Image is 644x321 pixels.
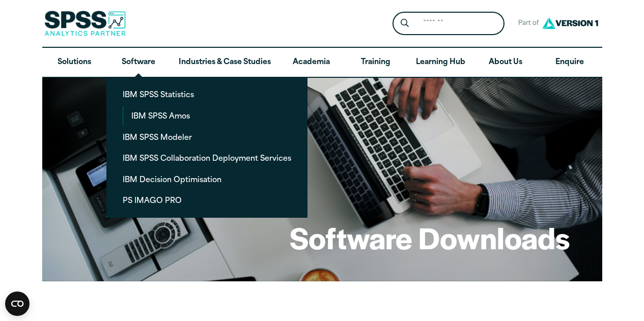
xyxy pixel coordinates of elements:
a: IBM SPSS Amos [123,106,299,125]
a: About Us [473,48,538,77]
a: IBM Decision Optimisation [115,170,299,189]
a: IBM SPSS Modeler [115,128,299,147]
button: Open CMP widget [5,291,30,316]
img: Version1 Logo [540,14,601,33]
button: Search magnifying glass icon [395,14,414,33]
img: SPSS Analytics Partner [44,11,126,36]
ul: Software [106,77,307,218]
a: Enquire [538,48,602,77]
a: Software [106,48,171,77]
a: Academia [279,48,343,77]
a: Training [343,48,407,77]
span: Part of [513,16,540,31]
h1: Software Downloads [290,218,570,257]
form: Site Header Search Form [393,12,505,36]
a: Industries & Case Studies [171,48,279,77]
a: PS IMAGO PRO [115,191,299,210]
a: Learning Hub [408,48,473,77]
a: Solutions [42,48,106,77]
nav: Desktop version of site main menu [42,48,602,77]
a: IBM SPSS Collaboration Deployment Services [115,149,299,167]
a: IBM SPSS Statistics [115,85,299,104]
svg: Search magnifying glass icon [401,19,409,27]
